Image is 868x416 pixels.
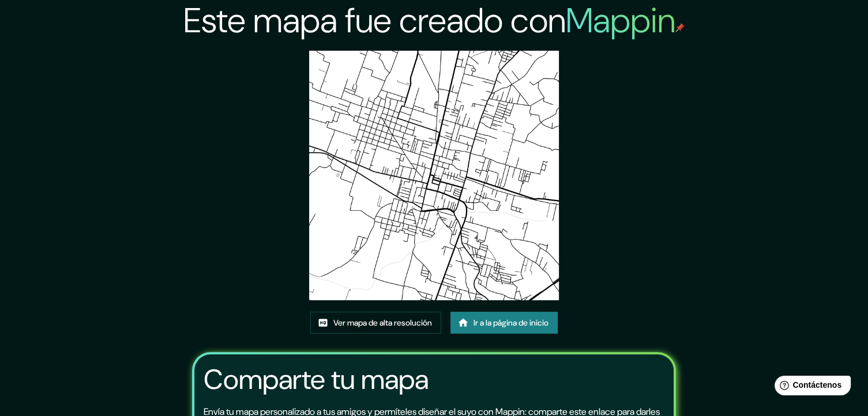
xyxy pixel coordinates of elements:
img: created-map [309,51,559,300]
a: Ver mapa de alta resolución [310,312,441,334]
a: Ir a la página de inicio [450,312,558,334]
iframe: Lanzador de widgets de ayuda [765,371,855,403]
font: Ver mapa de alta resolución [333,317,432,328]
font: Ir a la página de inicio [474,317,548,328]
font: Comparte tu mapa [204,361,429,398]
img: pin de mapeo [675,23,685,32]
